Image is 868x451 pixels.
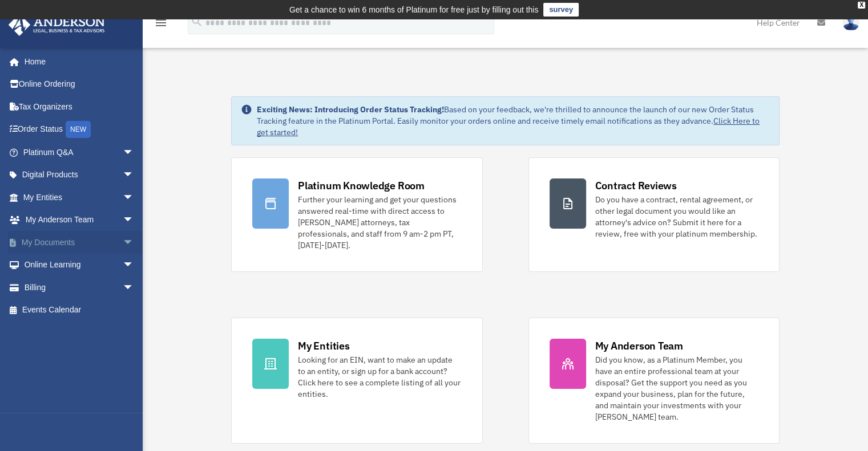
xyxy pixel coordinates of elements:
a: Click Here to get started! [257,116,760,137]
span: arrow_drop_down [123,186,146,209]
strong: Exciting News: Introducing Order Status Tracking! [257,104,444,115]
div: close [858,2,865,9]
a: Platinum Knowledge Room Further your learning and get your questions answered real-time with dire... [231,157,482,272]
span: arrow_drop_down [123,209,146,232]
div: Based on your feedback, we're thrilled to announce the launch of our new Order Status Tracking fe... [257,104,770,138]
div: NEW [66,121,91,138]
i: menu [154,16,168,30]
a: Online Ordering [8,73,151,96]
div: Looking for an EIN, want to make an update to an entity, or sign up for a bank account? Click her... [298,354,461,400]
a: Digital Productsarrow_drop_down [8,164,151,186]
i: search [191,15,203,28]
img: Anderson Advisors Platinum Portal [5,14,108,36]
div: Contract Reviews [595,178,677,193]
a: Tax Organizers [8,95,151,118]
span: arrow_drop_down [123,231,146,254]
a: My Documentsarrow_drop_down [8,231,151,254]
a: Home [8,50,146,73]
div: Platinum Knowledge Room [298,178,425,193]
div: Get a chance to win 6 months of Platinum for free just by filling out this [289,3,539,17]
span: arrow_drop_down [123,141,146,164]
a: menu [154,20,168,30]
a: Contract Reviews Do you have a contract, rental agreement, or other legal document you would like... [528,157,780,272]
a: My Anderson Teamarrow_drop_down [8,209,151,231]
a: My Entitiesarrow_drop_down [8,186,151,209]
div: Did you know, as a Platinum Member, you have an entire professional team at your disposal? Get th... [595,354,758,422]
a: Billingarrow_drop_down [8,276,151,299]
div: Further your learning and get your questions answered real-time with direct access to [PERSON_NAM... [298,194,461,251]
div: My Anderson Team [595,339,683,353]
a: survey [543,3,579,17]
span: arrow_drop_down [123,254,146,277]
a: Events Calendar [8,299,151,322]
span: arrow_drop_down [123,276,146,299]
a: Platinum Q&Aarrow_drop_down [8,141,151,164]
a: My Anderson Team Did you know, as a Platinum Member, you have an entire professional team at your... [528,318,780,444]
a: Online Learningarrow_drop_down [8,254,151,277]
div: My Entities [298,339,349,353]
div: Do you have a contract, rental agreement, or other legal document you would like an attorney's ad... [595,194,758,239]
span: arrow_drop_down [123,164,146,187]
a: My Entities Looking for an EIN, want to make an update to an entity, or sign up for a bank accoun... [231,318,482,444]
a: Order StatusNEW [8,118,151,141]
img: User Pic [842,14,859,31]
